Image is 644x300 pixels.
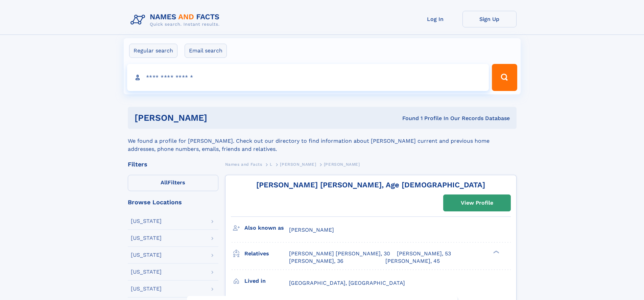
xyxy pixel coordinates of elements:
h3: Lived in [244,275,289,287]
a: [PERSON_NAME] [PERSON_NAME], 30 [289,250,390,257]
span: [GEOGRAPHIC_DATA], [GEOGRAPHIC_DATA] [289,280,405,286]
span: [PERSON_NAME] [289,227,334,233]
input: search input [127,64,489,91]
div: View Profile [461,195,493,211]
h3: Relatives [244,248,289,259]
a: [PERSON_NAME], 45 [385,257,440,265]
a: View Profile [444,195,510,211]
span: [PERSON_NAME] [324,162,360,167]
a: [PERSON_NAME] [280,160,316,168]
div: Browse Locations [128,199,218,205]
h1: [PERSON_NAME] [135,114,305,122]
a: [PERSON_NAME] [PERSON_NAME], Age [DEMOGRAPHIC_DATA] [256,181,485,189]
a: [PERSON_NAME], 36 [289,257,343,265]
label: Email search [185,44,227,58]
h3: Also known as [244,222,289,234]
div: Filters [128,161,218,167]
div: [US_STATE] [131,235,162,241]
div: [US_STATE] [131,252,162,258]
span: L [270,162,272,167]
a: L [270,160,272,168]
div: [US_STATE] [131,269,162,275]
a: [PERSON_NAME], 53 [397,250,451,257]
a: Names and Facts [225,160,262,168]
button: Search Button [492,64,517,91]
a: Sign Up [462,11,517,27]
div: ❯ [492,250,500,254]
img: Logo Names and Facts [128,11,225,29]
div: [US_STATE] [131,286,162,292]
div: We found a profile for [PERSON_NAME]. Check out our directory to find information about [PERSON_N... [128,129,517,153]
label: Filters [128,175,218,191]
span: [PERSON_NAME] [280,162,316,167]
span: All [161,179,168,186]
a: Log In [408,11,462,27]
div: [US_STATE] [131,218,162,224]
div: Found 1 Profile In Our Records Database [305,115,510,122]
label: Regular search [129,44,177,58]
